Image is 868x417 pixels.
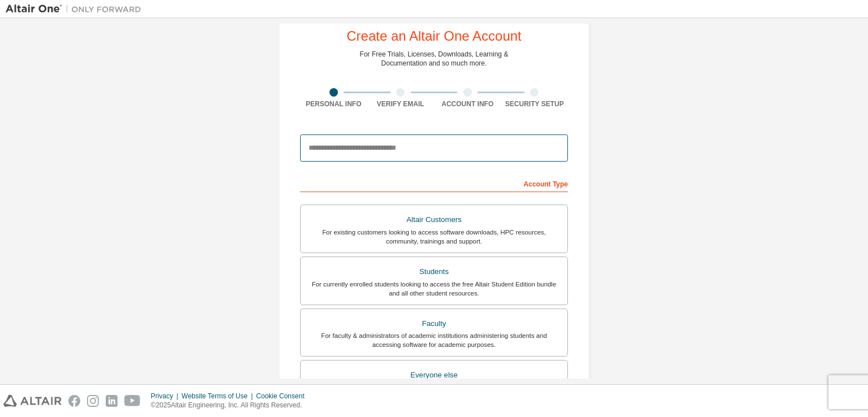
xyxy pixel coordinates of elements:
img: altair_logo.svg [3,395,62,407]
p: © 2025 Altair Engineering, Inc. All Rights Reserved. [151,401,311,410]
div: Account Info [434,99,501,108]
img: linkedin.svg [106,395,118,407]
div: Personal Info [300,99,367,108]
div: Students [307,264,561,280]
div: For existing customers looking to access software downloads, HPC resources, community, trainings ... [307,228,561,246]
div: Altair Customers [307,212,561,228]
div: Faculty [307,316,561,332]
div: Everyone else [307,367,561,383]
img: facebook.svg [68,395,80,407]
div: For faculty & administrators of academic institutions administering students and accessing softwa... [307,331,561,349]
div: Cookie Consent [256,392,311,401]
div: Privacy [151,392,181,401]
div: For Free Trials, Licenses, Downloads, Learning & Documentation and so much more. [360,50,509,68]
div: Website Terms of Use [181,392,256,401]
div: Verify Email [367,99,435,108]
img: instagram.svg [87,395,99,407]
div: Create an Altair One Account [346,29,522,43]
img: Altair One [6,3,147,15]
div: Account Type [300,174,568,192]
div: Security Setup [501,99,568,108]
div: For currently enrolled students looking to access the free Altair Student Edition bundle and all ... [307,280,561,298]
img: youtube.svg [124,395,141,407]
